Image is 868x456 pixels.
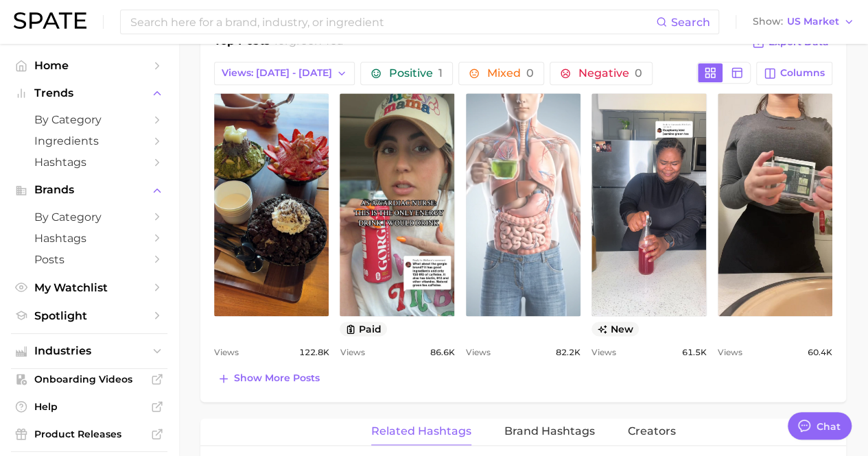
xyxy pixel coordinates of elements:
button: Columns [756,62,832,85]
button: Views: [DATE] - [DATE] [214,62,355,85]
span: Onboarding Videos [34,373,144,385]
span: Search [671,16,710,29]
span: Views: [DATE] - [DATE] [222,67,332,79]
a: Home [11,55,167,76]
span: 122.8k [298,344,329,361]
span: Ingredients [34,134,144,147]
a: My Watchlist [11,277,167,298]
span: Views [214,344,239,361]
img: SPATE [14,12,86,29]
span: 61.5k [682,344,707,361]
span: 0 [526,67,534,80]
span: Views [718,344,742,361]
a: Help [11,396,167,417]
span: Positive [389,68,443,79]
span: Trends [34,87,144,99]
a: Spotlight [11,305,167,326]
span: by Category [34,211,144,224]
span: Posts [34,253,144,266]
a: Product Releases [11,424,167,444]
a: by Category [11,109,167,130]
a: Onboarding Videos [11,369,167,389]
span: Spotlight [34,309,144,322]
span: Creators [628,425,676,437]
span: Columns [780,67,825,79]
span: Views [466,344,491,361]
a: Posts [11,249,167,270]
span: Hashtags [34,232,144,245]
button: Brands [11,180,167,200]
span: new [591,322,639,336]
span: 86.6k [430,344,455,361]
span: Product Releases [34,428,144,440]
button: Industries [11,341,167,361]
span: green tea [289,34,343,47]
a: Ingredients [11,130,167,152]
span: Negative [578,68,642,79]
input: Search here for a brand, industry, or ingredient [129,10,656,34]
a: by Category [11,206,167,228]
span: Home [34,59,144,72]
span: Show [753,18,783,25]
span: Show more posts [234,372,320,384]
button: Show more posts [214,369,323,388]
span: Mixed [487,68,534,79]
a: Hashtags [11,152,167,173]
span: Related Hashtags [371,425,471,437]
button: ShowUS Market [749,13,858,31]
span: Help [34,400,144,413]
span: Hashtags [34,156,144,169]
span: US Market [787,18,839,25]
span: Brand Hashtags [504,425,595,437]
span: Views [591,344,616,361]
span: 0 [635,67,642,80]
span: Industries [34,345,144,357]
span: 82.2k [556,344,580,361]
span: Views [340,344,364,361]
button: paid [340,322,387,336]
button: Trends [11,83,167,104]
span: 1 [438,67,443,80]
a: Hashtags [11,228,167,249]
span: My Watchlist [34,281,144,294]
span: by Category [34,113,144,126]
span: 60.4k [808,344,832,361]
span: Brands [34,184,144,196]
